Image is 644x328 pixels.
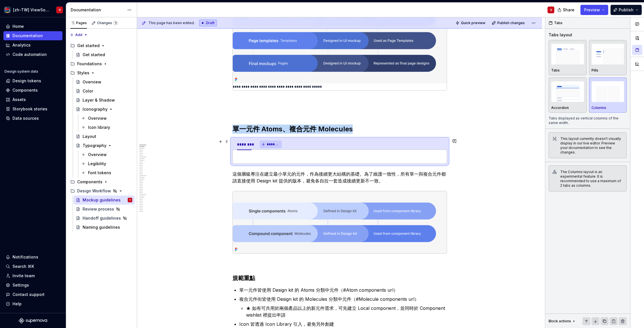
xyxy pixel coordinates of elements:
[1,4,65,16] button: [zh-TW] ViewSonic Design SystemV
[79,123,135,132] a: Icon library
[113,21,118,25] span: 1
[12,292,45,297] div: Contact support
[580,5,608,15] button: Preview
[5,69,38,74] div: Design system data
[3,31,62,40] a: Documentation
[68,59,135,68] div: Foundations
[83,88,93,94] div: Color
[563,7,574,13] span: Share
[3,290,62,299] button: Contact support
[19,318,47,323] svg: Supernova Logo
[611,5,642,15] button: Publish
[206,21,215,25] span: Draft
[68,41,135,50] div: Get started
[591,81,624,102] img: placeholder
[3,76,62,85] a: Design tokens
[12,282,29,288] div: Settings
[3,271,62,280] a: Invite team
[232,171,447,184] p: 這個層級專注在建立最小單元的元件，作為後續更大結構的基礎。為了維護一致性，所有單一與複合元件都請直接使用 Design kit 提供的版本，避免各自拉一套造成後續更新不一致。
[68,186,135,195] div: Design Workflow
[3,95,62,104] a: Assets
[461,21,485,25] span: Quick preview
[589,40,627,75] button: placeholderPills
[74,141,135,150] a: Typography
[551,44,584,64] img: placeholder
[88,115,107,121] div: Overview
[68,177,135,186] div: Components
[83,134,96,139] div: Layout
[239,287,447,293] p: 單一元件皆使用 Design kit 的 Atoms 分類中元件（#Atom components url）
[74,105,135,114] a: Iconography
[560,170,623,188] div: The Columns layout is an experimental feature. It is recommended to use a maximum of 2 tabs as co...
[77,70,89,76] div: Styles
[74,205,135,214] a: Review process
[550,8,552,12] div: V
[12,301,22,307] div: Help
[12,254,38,260] div: Notifications
[584,7,600,13] span: Preview
[83,79,101,85] div: Overview
[549,116,627,125] p: Tabs displayed as vertical columns of the same width.
[12,115,39,121] div: Data sources
[83,224,120,230] div: Naming guidelines
[88,170,111,176] div: Font tokens
[12,42,31,48] div: Analytics
[74,223,135,232] a: Naming guidelines
[70,21,87,25] div: Pages
[560,136,623,155] div: This layout currently doesn't visually display in our live editor. Preview your documentation to ...
[83,143,106,148] div: Typography
[68,41,135,232] div: Page tree
[233,191,447,253] img: a2ac49e0-c5e1-4bf6-8b4c-9e243086b27c.png
[3,253,62,262] button: Notifications
[12,24,24,29] div: Home
[12,52,47,57] div: Code automation
[68,31,89,39] button: Add
[83,206,114,212] div: Review process
[551,81,584,102] img: placeholder
[74,96,135,105] a: Layer & Shadow
[88,161,106,167] div: Legibility
[589,77,627,113] button: placeholderColumns
[148,21,195,25] span: This page has been edited.
[3,262,62,271] button: Search ⌘K
[79,159,135,168] a: Legibility
[83,197,121,203] div: Mockup guidelines
[619,7,633,13] span: Publish
[3,22,62,31] a: Home
[490,19,527,27] button: Publish changes
[74,132,135,141] a: Layout
[12,87,38,93] div: Components
[239,296,447,302] p: 複合元件街皆使用 Design kit 的 Molecules 分類中元件（#Molecule components url）
[232,275,255,281] strong: 規範重點
[454,19,488,27] button: Quick preview
[3,281,62,290] a: Settings
[12,78,41,84] div: Design tokens
[549,317,576,325] div: Block actions
[549,77,587,113] button: placeholderAccordion
[551,106,569,110] p: Accordion
[3,114,62,123] a: Data sources
[246,305,447,318] p: ★ 如有可共用於兩個產品以上的新元件需求，可先建立 Local component，並同時於 Component wishlist 裡提出申請
[77,61,102,67] div: Foundations
[549,40,587,75] button: placeholderTabs
[3,86,62,95] a: Components
[83,215,121,221] div: Handoff guidelines
[79,150,135,159] a: Overview
[591,44,624,64] img: placeholder
[83,97,115,103] div: Layer & Shadow
[551,68,560,73] p: Tabs
[591,106,606,110] p: Columns
[77,179,102,185] div: Components
[68,68,135,77] div: Styles
[12,273,35,279] div: Invite team
[12,97,26,102] div: Assets
[4,7,11,13] img: c932e1d8-b7d6-4eaa-9a3f-1bdf2902ae77.png
[497,21,525,25] span: Publish changes
[549,32,572,38] div: Tabs layout
[74,77,135,87] a: Overview
[83,52,105,58] div: Get started
[77,43,100,49] div: Get started
[74,50,135,59] a: Get started
[3,50,62,59] a: Code automation
[79,114,135,123] a: Overview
